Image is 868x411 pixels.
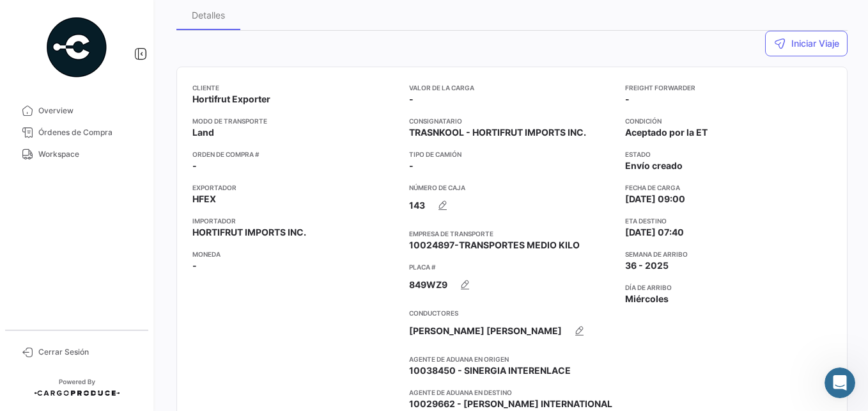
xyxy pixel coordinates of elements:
[409,262,616,272] app-card-info-title: Placa #
[409,83,616,93] app-card-info-title: Valor de la Carga
[192,226,306,239] span: HORTIFRUT IMPORTS INC.
[13,213,242,261] div: RA[PERSON_NAME][EMAIL_ADDRESS][PERSON_NAME][DOMAIN_NAME]Cargo Produce Inc.•Hace 3h
[409,354,616,364] app-card-info-title: Agente de Aduana en Origen
[625,293,669,305] span: Miércoles
[25,232,40,247] div: R
[13,194,243,261] div: Mensaje recienteRA[PERSON_NAME][EMAIL_ADDRESS][PERSON_NAME][DOMAIN_NAME]Cargo Produce Inc.•Hace 3h
[192,259,197,272] span: -
[625,193,685,205] span: [DATE] 09:00
[38,149,138,160] span: Workspace
[409,149,616,159] app-card-info-title: Tipo de Camión
[26,28,124,41] img: logo
[825,367,855,398] iframe: Intercom live chat
[625,216,832,226] app-card-info-title: ETA Destino
[409,159,414,172] span: -
[192,116,399,126] app-card-info-title: Modo de Transporte
[54,237,138,250] div: Cargo Produce Inc.
[54,225,359,235] span: [PERSON_NAME][EMAIL_ADDRESS][PERSON_NAME][DOMAIN_NAME]
[220,20,243,44] div: Cerrar
[150,20,175,46] div: Profile image for Andrielle
[409,116,616,126] app-card-info-title: Consignatario
[192,83,399,93] app-card-info-title: Cliente
[10,122,143,143] a: Órdenes de Compra
[409,199,425,212] span: 143
[192,249,399,259] app-card-info-title: Moneda
[409,398,612,410] span: 10029662 - [PERSON_NAME] INTERNATIONAL
[50,325,78,334] span: Inicio
[171,325,212,334] span: Mensajes
[409,325,562,337] span: [PERSON_NAME] [PERSON_NAME]
[409,387,616,398] app-card-info-title: Agente de Aduana en Destino
[141,237,183,250] div: • Hace 3h
[409,278,447,291] span: 849WZ9
[38,127,138,138] span: Órdenes de Compra
[45,15,109,79] img: powered-by.png
[625,159,683,172] span: Envío creado
[409,182,616,193] app-card-info-title: Número de Caja
[192,193,216,205] span: HFEX
[409,229,616,239] app-card-info-title: Empresa de Transporte
[192,216,399,226] app-card-info-title: Importador
[192,159,197,172] span: -
[409,308,616,318] app-card-info-title: Conductores
[10,143,143,165] a: Workspace
[38,105,138,117] span: Overview
[625,126,708,139] span: Aceptado por la ET
[625,83,832,93] app-card-info-title: Freight Forwarder
[409,126,586,139] span: TRASNKOOL - HORTIFRUT IMPORTS INC.
[625,282,832,293] app-card-info-title: Día de Arribo
[409,364,571,377] span: 10038450 - SINERGIA INTERENLACE
[192,149,399,159] app-card-info-title: Orden de Compra #
[192,10,225,20] div: Detalles
[625,226,684,239] span: [DATE] 07:40
[192,126,214,139] span: Land
[192,93,270,106] span: Hortifrut Exporter
[26,205,229,218] div: Mensaje reciente
[26,278,213,292] div: Envíanos un mensaje
[128,293,256,344] button: Mensajes
[192,182,399,193] app-card-info-title: Exportador
[409,239,580,252] span: 10024897-TRANSPORTES MEDIO KILO
[625,249,832,259] app-card-info-title: Semana de Arribo
[625,93,630,106] span: -
[625,182,832,193] app-card-info-title: Fecha de carga
[625,259,669,272] span: 36 - 2025
[38,346,138,358] span: Cerrar Sesión
[625,116,832,126] app-card-info-title: Condición
[409,93,414,106] span: -
[13,268,243,303] div: Envíanos un mensaje
[26,91,230,134] p: Hola [PERSON_NAME] 👋
[10,100,143,122] a: Overview
[625,149,832,159] app-card-info-title: Estado
[765,31,848,56] button: Iniciar Viaje
[26,134,230,178] p: ¿Cómo podemos ayudarte?
[35,232,50,247] div: A
[174,20,199,46] div: Profile image for Rocio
